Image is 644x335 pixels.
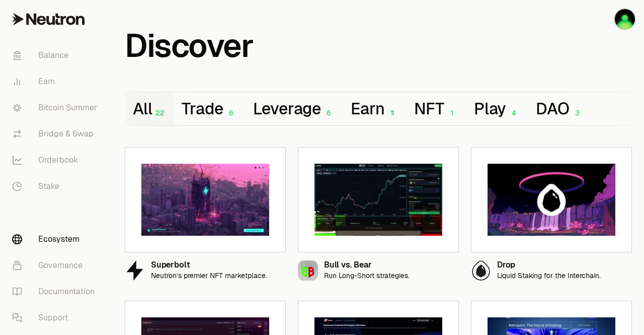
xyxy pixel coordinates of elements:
a: Orderbook [4,147,109,173]
div: 6 [223,109,237,117]
div: 22 [152,109,166,117]
button: Trade [174,92,245,125]
img: Drop preview image [488,164,615,236]
div: 3 [570,109,583,117]
div: 6 [321,109,335,117]
div: Superbolt [151,261,267,270]
img: Bull vs. Bear preview image [314,164,442,236]
button: Earn [343,92,406,125]
p: Run Long-Short strategies. [324,272,410,280]
img: Superbolt preview image [141,164,269,236]
p: Liquid Staking for the Interchain. [497,272,601,280]
a: Support [4,305,109,331]
a: Ecosystem [4,226,109,252]
div: 4 [506,109,520,117]
a: Balance [4,42,109,69]
div: Drop [497,261,601,270]
a: Earn [4,69,109,95]
a: Bridge & Swap [4,121,109,147]
button: All [125,92,174,125]
img: trading [615,9,635,29]
a: Bitcoin Summer [4,95,109,121]
p: Neutron’s premier NFT marketplace. [151,272,267,280]
div: 11 [384,109,398,117]
button: Play [466,92,528,125]
a: Stake [4,173,109,199]
button: NFT [406,92,465,125]
h1: Discover [125,32,253,59]
button: Leverage [245,92,343,125]
a: Governance [4,252,109,279]
a: Documentation [4,279,109,305]
button: DAO [528,92,591,125]
div: 1 [444,109,458,117]
div: Bull vs. Bear [324,261,410,270]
